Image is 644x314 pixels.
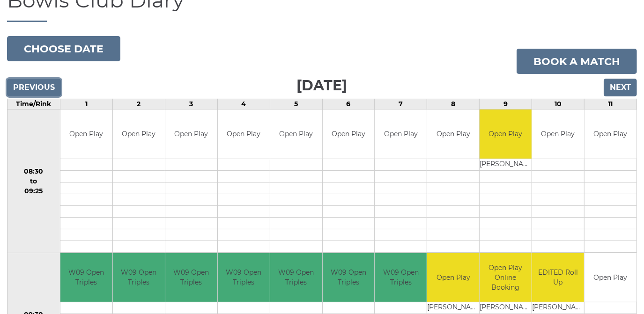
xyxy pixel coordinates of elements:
td: 08:30 to 09:25 [7,110,60,253]
td: Open Play [270,110,322,159]
td: [PERSON_NAME] [427,302,479,314]
td: W09 Open Triples [323,253,375,302]
td: Open Play [165,110,217,159]
td: Open Play [60,110,112,159]
td: 4 [217,99,270,110]
td: [PERSON_NAME] [532,302,584,314]
td: Open Play [427,253,479,302]
td: 2 [112,99,165,110]
td: W09 Open Triples [113,253,165,302]
td: 3 [165,99,217,110]
input: Next [604,79,637,96]
td: [PERSON_NAME] [480,159,532,170]
td: Open Play [585,253,637,302]
td: 8 [427,99,480,110]
td: Open Play [480,110,532,159]
td: Open Play [375,110,427,159]
td: Open Play [427,110,479,159]
td: Open Play [218,110,270,159]
td: Time/Rink [7,99,60,110]
td: 9 [480,99,532,110]
td: W09 Open Triples [218,253,270,302]
td: 11 [585,99,637,110]
input: Previous [7,79,61,96]
td: [PERSON_NAME] [480,302,532,314]
td: 5 [270,99,322,110]
td: W09 Open Triples [375,253,427,302]
td: 1 [60,99,112,110]
td: Open Play [532,110,584,159]
td: Open Play Online Booking [480,253,532,302]
td: Open Play [585,110,637,159]
td: W09 Open Triples [270,253,322,302]
button: Choose date [7,36,120,61]
td: W09 Open Triples [165,253,217,302]
td: 6 [322,99,375,110]
td: 7 [375,99,427,110]
td: Open Play [113,110,165,159]
td: W09 Open Triples [60,253,112,302]
a: Book a match [517,49,637,74]
td: Open Play [323,110,375,159]
td: EDITED Roll Up [532,253,584,302]
td: 10 [532,99,585,110]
